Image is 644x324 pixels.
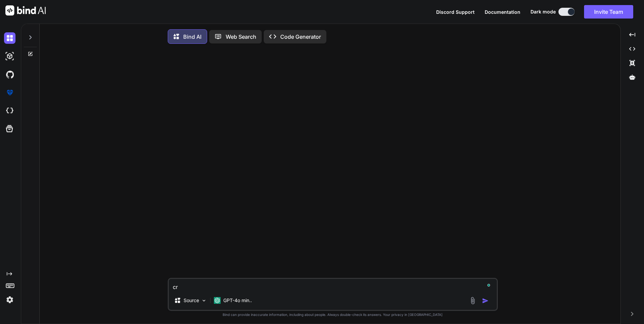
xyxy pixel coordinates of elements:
[201,298,207,303] img: Pick Models
[5,5,46,15] img: Bind AI
[168,312,498,317] p: Bind can provide inaccurate information, including about people. Always double-check its answers....
[226,33,256,41] p: Web Search
[184,297,199,304] p: Source
[183,33,201,41] p: Bind AI
[4,69,15,80] img: githubDark
[4,294,15,305] img: settings
[530,8,556,15] span: Dark mode
[469,297,477,304] img: attachment
[436,8,475,15] button: Discord Support
[485,9,520,15] span: Documentation
[223,297,252,304] p: GPT-4o min..
[4,105,15,117] img: cloudideIcon
[280,33,321,41] p: Code Generator
[4,51,15,62] img: darkAi-studio
[4,87,15,98] img: premium
[214,297,221,304] img: GPT-4o mini
[485,8,520,15] button: Documentation
[584,5,633,19] button: Invite Team
[4,32,15,44] img: darkChat
[436,9,475,15] span: Discord Support
[169,279,497,291] textarea: To enrich screen reader interactions, please activate Accessibility in Grammarly extension settings
[482,297,489,304] img: icon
